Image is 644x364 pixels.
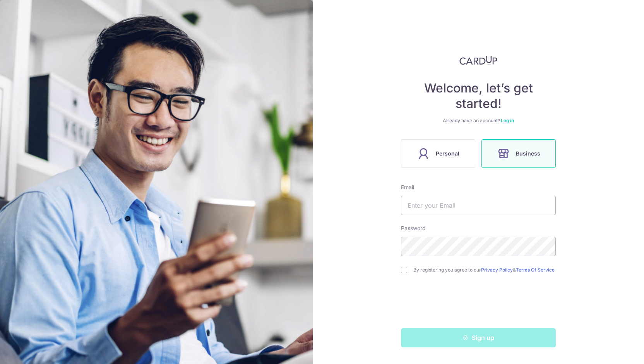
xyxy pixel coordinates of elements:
[401,118,556,124] div: Already have an account?
[516,149,540,158] span: Business
[516,267,555,273] a: Terms Of Service
[420,289,537,319] iframe: reCAPTCHA
[436,149,459,158] span: Personal
[401,196,556,215] input: Enter your Email
[501,118,514,123] a: Log in
[401,183,414,191] label: Email
[398,139,478,168] a: Personal
[413,267,556,273] label: By registering you agree to our &
[459,56,497,65] img: CardUp Logo
[401,80,556,111] h4: Welcome, let’s get started!
[481,267,513,273] a: Privacy Policy
[478,139,559,168] a: Business
[401,224,426,232] label: Password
